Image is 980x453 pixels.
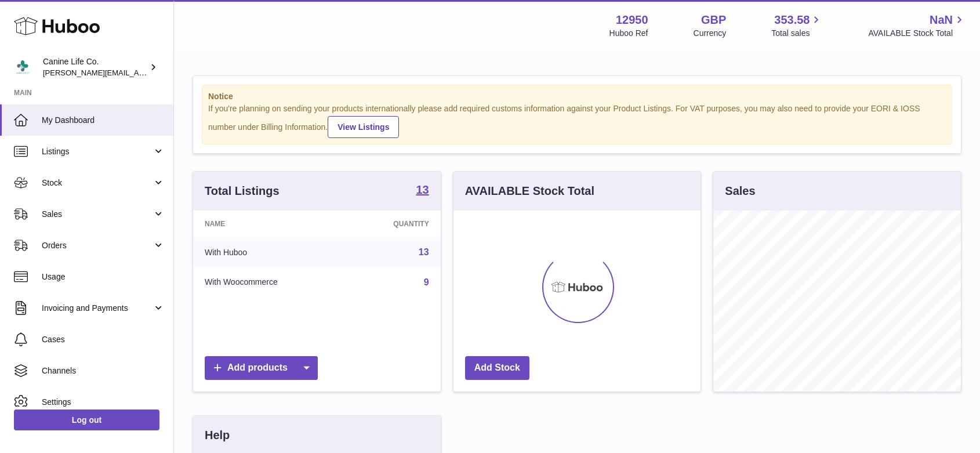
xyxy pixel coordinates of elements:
[725,183,755,199] h3: Sales
[205,356,318,380] a: Add products
[42,334,165,345] span: Cases
[208,91,946,102] strong: Notice
[694,28,727,39] div: Currency
[43,56,147,78] div: Canine Life Co.
[205,427,230,443] h3: Help
[774,12,810,28] span: 353.58
[193,267,347,298] td: With Woocommerce
[416,184,429,195] strong: 13
[42,397,165,408] span: Settings
[868,12,966,39] a: NaN AVAILABLE Stock Total
[419,247,429,257] a: 13
[42,303,153,314] span: Invoicing and Payments
[14,409,159,430] a: Log out
[205,183,280,199] h3: Total Listings
[868,28,966,39] span: AVAILABLE Stock Total
[14,59,31,76] img: kevin@clsgltd.co.uk
[701,12,726,28] strong: GBP
[42,271,165,282] span: Usage
[424,277,429,287] a: 9
[193,211,347,237] th: Name
[42,365,165,376] span: Channels
[42,209,153,220] span: Sales
[416,184,429,198] a: 13
[42,240,153,251] span: Orders
[771,28,823,39] span: Total sales
[465,356,529,380] a: Add Stock
[771,12,823,39] a: 353.58 Total sales
[42,115,165,126] span: My Dashboard
[43,68,233,77] span: [PERSON_NAME][EMAIL_ADDRESS][DOMAIN_NAME]
[193,237,347,267] td: With Huboo
[42,146,153,157] span: Listings
[930,12,953,28] span: NaN
[616,12,648,28] strong: 12950
[347,211,441,237] th: Quantity
[465,183,594,199] h3: AVAILABLE Stock Total
[328,116,399,138] a: View Listings
[42,177,153,189] span: Stock
[208,103,946,138] div: If you're planning on sending your products internationally please add required customs informati...
[609,28,648,39] div: Huboo Ref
